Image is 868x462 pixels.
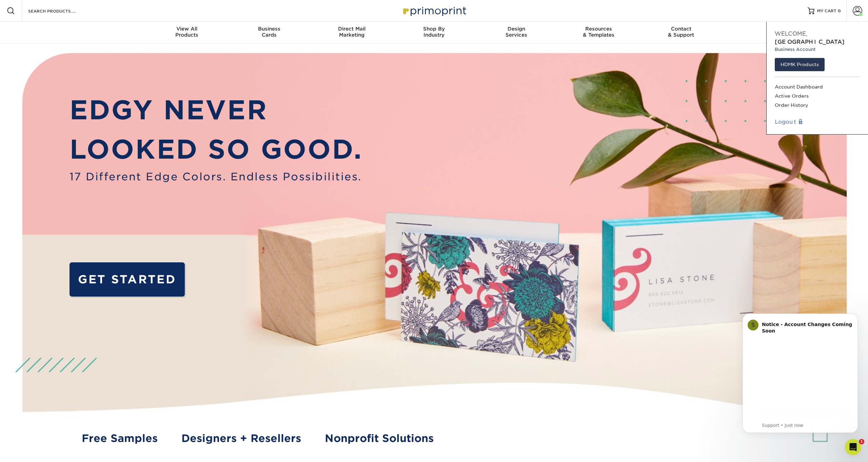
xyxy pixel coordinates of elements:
[228,22,311,43] a: BusinessCards
[838,8,841,13] span: 0
[70,91,362,129] p: EDGY NEVER
[181,430,301,446] a: Designers + Resellers
[146,26,228,32] span: View All
[475,26,557,38] div: Services
[775,46,860,53] small: Business Account
[732,303,868,444] iframe: Intercom notifications message
[70,130,362,169] p: LOOKED SO GOOD.
[557,26,640,32] span: Resources
[475,26,557,32] span: Design
[400,3,468,18] img: Primoprint
[557,26,640,38] div: & Templates
[775,92,860,101] a: Active Orders
[817,8,836,14] span: MY CART
[845,439,861,455] iframe: Intercom live chat
[775,58,825,71] a: HDMK Products
[393,26,475,32] span: Shop By
[640,26,722,32] span: Contact
[393,22,475,43] a: Shop ByIndustry
[27,7,94,15] input: SEARCH PRODUCTS.....
[475,22,557,43] a: DesignServices
[146,26,228,38] div: Products
[311,26,393,32] span: Direct Mail
[775,31,807,37] span: Welcome,
[146,22,228,43] a: View AllProducts
[557,22,640,43] a: Resources& Templates
[775,39,845,45] span: [GEOGRAPHIC_DATA]
[70,169,362,184] span: 17 Different Edge Colors. Endless Possibilities.
[775,101,860,110] a: Order History
[70,262,185,297] a: GET STARTED
[640,22,722,43] a: Contact& Support
[325,430,434,446] a: Nonprofit Solutions
[393,26,475,38] div: Industry
[640,26,722,38] div: & Support
[775,118,860,126] a: Logout
[82,430,158,446] a: Free Samples
[311,22,393,43] a: Direct MailMarketing
[311,26,393,38] div: Marketing
[775,82,860,92] a: Account Dashboard
[228,26,311,32] span: Business
[859,439,864,444] span: 1
[228,26,311,38] div: Cards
